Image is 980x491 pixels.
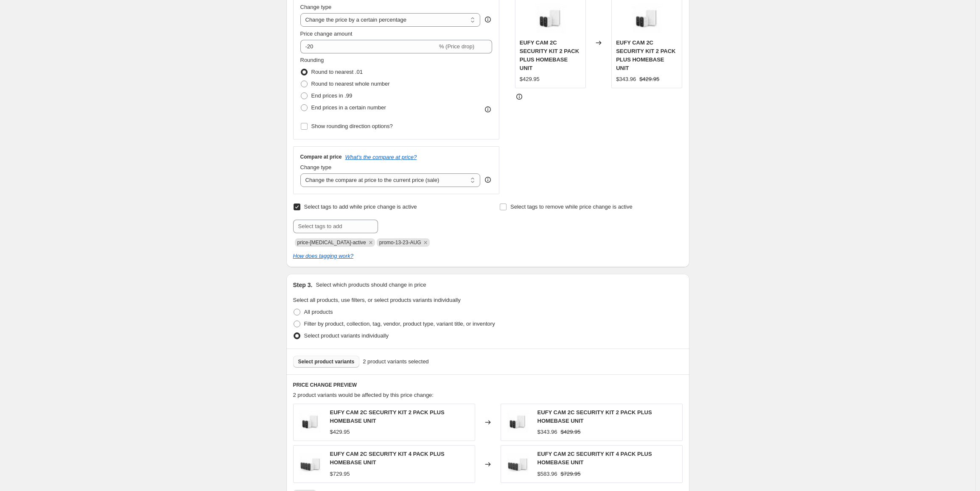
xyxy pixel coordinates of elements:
span: Filter by product, collection, tag, vendor, product type, variant title, or inventory [304,321,495,327]
span: % (Price drop) [439,43,474,50]
span: Select tags to add while price change is active [304,204,417,210]
h2: Step 3. [293,281,313,289]
h3: Compare at price [300,153,342,160]
div: $343.96 [538,428,557,436]
input: Select tags to add [293,220,378,233]
span: promo-13-23-AUG [379,240,421,246]
button: Remove price-change-job-active [367,239,375,246]
strike: $429.95 [639,75,659,84]
span: EUFY CAM 2C SECURITY KIT 2 PACK PLUS HOMEBASE UNIT [520,39,579,71]
span: End prices in a certain number [311,104,386,111]
button: Select product variants [293,356,360,368]
div: $429.95 [520,75,540,84]
span: All products [304,309,333,315]
img: 1_3727c837-4a45-430f-9818-abee9e5d3313_80x.jpg [630,2,664,36]
span: Rounding [300,57,324,63]
span: End prices in .99 [311,92,353,99]
span: EUFY CAM 2C SECURITY KIT 2 PACK PLUS HOMEBASE UNIT [538,409,652,424]
img: 1_0df75087-7625-4dee-9ec7-9c3ec7f2a2b9_80x.jpg [505,452,531,477]
div: $429.95 [330,428,350,436]
span: Select product variants [298,358,355,365]
p: Select which products should change in price [316,281,426,289]
span: Change type [300,4,332,10]
button: What's the compare at price? [345,154,417,160]
span: Round to nearest whole number [311,81,390,87]
span: EUFY CAM 2C SECURITY KIT 2 PACK PLUS HOMEBASE UNIT [330,409,445,424]
a: How does tagging work? [293,253,353,259]
strike: $729.95 [561,470,581,478]
div: $583.96 [538,470,557,478]
span: price-change-job-active [297,240,366,246]
span: EUFY CAM 2C SECURITY KIT 4 PACK PLUS HOMEBASE UNIT [538,451,652,466]
span: Show rounding direction options? [311,123,393,129]
img: 1_0df75087-7625-4dee-9ec7-9c3ec7f2a2b9_80x.jpg [298,452,323,477]
span: Select tags to remove while price change is active [510,204,633,210]
div: help [484,15,492,24]
img: 1_3727c837-4a45-430f-9818-abee9e5d3313_80x.jpg [298,410,323,435]
strike: $429.95 [561,428,581,436]
span: Select all products, use filters, or select products variants individually [293,297,461,303]
span: Select product variants individually [304,332,389,339]
span: 2 product variants selected [363,357,428,366]
span: Round to nearest .01 [311,69,363,75]
span: Price change amount [300,31,353,37]
span: EUFY CAM 2C SECURITY KIT 4 PACK PLUS HOMEBASE UNIT [330,451,445,466]
span: EUFY CAM 2C SECURITY KIT 2 PACK PLUS HOMEBASE UNIT [616,39,675,71]
img: 1_3727c837-4a45-430f-9818-abee9e5d3313_80x.jpg [533,2,567,36]
div: $729.95 [330,470,350,478]
input: -15 [300,40,437,53]
span: 2 product variants would be affected by this price change: [293,392,434,398]
h6: PRICE CHANGE PREVIEW [293,382,683,388]
img: 1_3727c837-4a45-430f-9818-abee9e5d3313_80x.jpg [505,410,531,435]
button: Remove promo-13-23-AUG [422,239,429,246]
div: help [484,176,492,184]
div: $343.96 [616,75,636,84]
span: Change type [300,164,332,170]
